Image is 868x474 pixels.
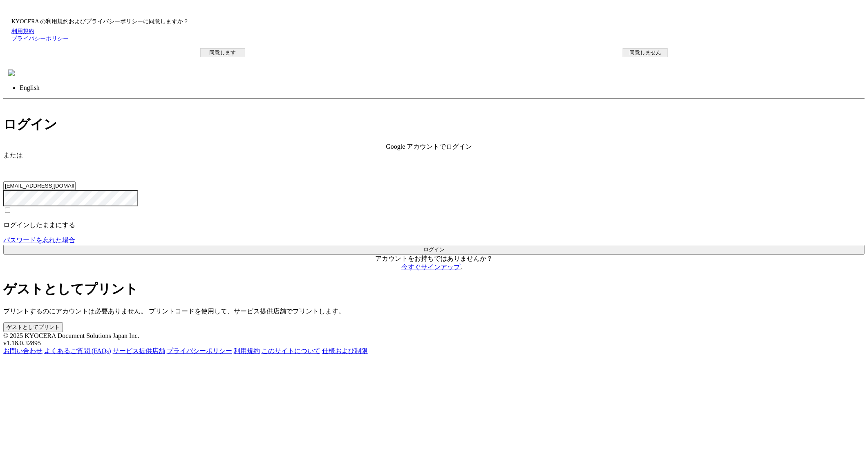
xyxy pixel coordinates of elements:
[401,264,460,271] a: 今すぐサインアップ
[3,280,865,298] h1: ゲストとしてプリント
[20,84,40,91] a: English
[3,99,16,106] a: 戻る
[11,18,857,25] p: KYOCERA の利用規約およびプライバシーポリシーに同意しますか？
[3,11,29,18] span: ログイン
[3,237,75,244] a: パスワードを忘れた場合
[3,151,865,160] div: または
[11,36,69,42] a: プライバシーポリシー
[3,322,63,332] button: ゲストとしてプリント
[3,340,41,347] span: v1.18.0.32895
[3,116,865,134] h1: ログイン
[3,347,43,354] a: お問い合わせ
[167,347,232,354] a: プライバシーポリシー
[113,347,165,354] a: サービス提供店舗
[11,28,34,34] a: 利用規約
[3,255,865,272] p: アカウントをお持ちではありませんか？
[3,221,865,230] p: ログインしたままにする
[401,264,467,271] span: 。
[3,181,76,190] input: メールアドレス
[8,69,15,76] img: anytime_print_blue_japanese_228x75.svg
[623,48,668,57] button: 同意しません
[44,347,111,354] a: よくあるご質問 (FAQs)
[386,143,472,150] span: Google アカウントでログイン
[3,332,139,339] span: © 2025 KYOCERA Document Solutions Japan Inc.
[322,347,368,354] a: 仕様および制限
[262,347,320,354] a: このサイトについて
[200,48,245,57] button: 同意します
[3,307,865,316] p: プリントするのにアカウントは必要ありません。 プリントコードを使用して、サービス提供店舗でプリントします。
[3,245,865,255] button: ログイン
[234,347,260,354] a: 利用規約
